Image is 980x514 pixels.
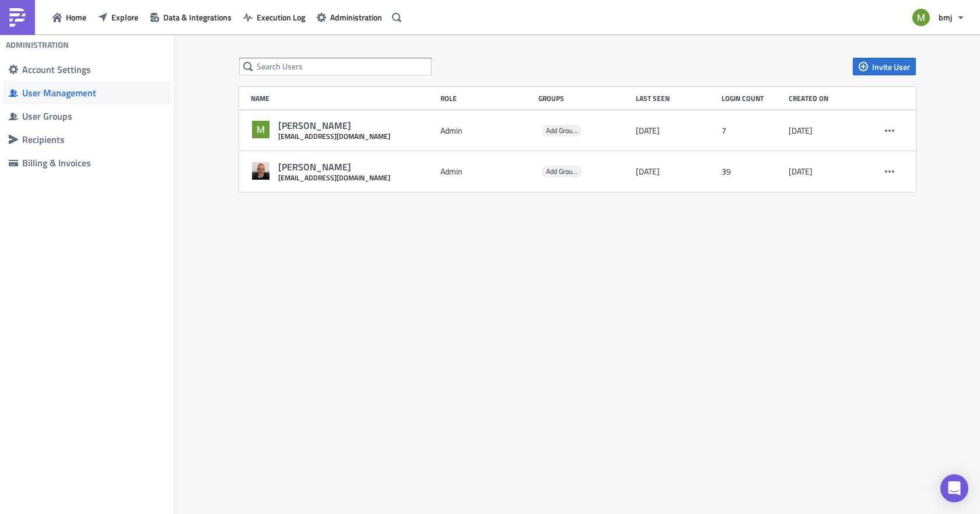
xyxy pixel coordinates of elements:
[636,125,660,136] time: 2025-07-22T10:12:06.926684
[722,161,783,182] div: 39
[722,94,783,103] div: Login Count
[636,166,660,177] time: 2025-10-01T09:42:09.806987
[722,120,783,141] div: 7
[546,125,579,136] span: Add Groups
[163,11,232,23] span: Data & Integrations
[6,40,69,50] h4: Administration
[636,94,716,103] div: Last Seen
[251,94,435,103] div: Name
[789,166,813,177] time: 2025-06-23T10:24:40.059825
[911,8,931,27] img: Avatar
[92,8,144,26] button: Explore
[789,94,862,103] div: Created on
[8,8,27,27] img: PushMetrics
[440,120,533,141] div: Admin
[66,11,86,23] span: Home
[22,110,166,122] div: User Groups
[111,11,138,23] span: Explore
[440,94,533,103] div: Role
[440,161,533,182] div: Admin
[22,64,166,75] div: Account Settings
[330,11,382,23] span: Administration
[251,161,271,181] img: Avatar
[278,161,390,173] div: [PERSON_NAME]
[905,5,971,30] button: bmj
[546,166,579,177] span: Add Groups
[278,173,390,182] div: [EMAIL_ADDRESS][DOMAIN_NAME]
[311,8,388,26] button: Administration
[278,132,390,141] div: [EMAIL_ADDRESS][DOMAIN_NAME]
[872,61,910,73] span: Invite User
[22,157,166,169] div: Billing & Invoices
[144,8,237,26] button: Data & Integrations
[239,58,432,75] input: Search Users
[853,58,916,75] button: Invite User
[251,120,271,139] img: Avatar
[541,125,582,137] span: Add Groups
[939,11,952,23] span: bmj
[940,474,968,502] div: Open Intercom Messenger
[541,166,582,177] span: Add Groups
[257,11,305,23] span: Execution Log
[47,8,92,26] button: Home
[237,8,311,26] button: Execution Log
[278,120,390,132] div: [PERSON_NAME]
[789,125,813,136] time: 2025-02-17T11:27:52.488440
[538,94,631,103] div: Groups
[22,87,166,99] div: User Management
[22,134,166,145] div: Recipients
